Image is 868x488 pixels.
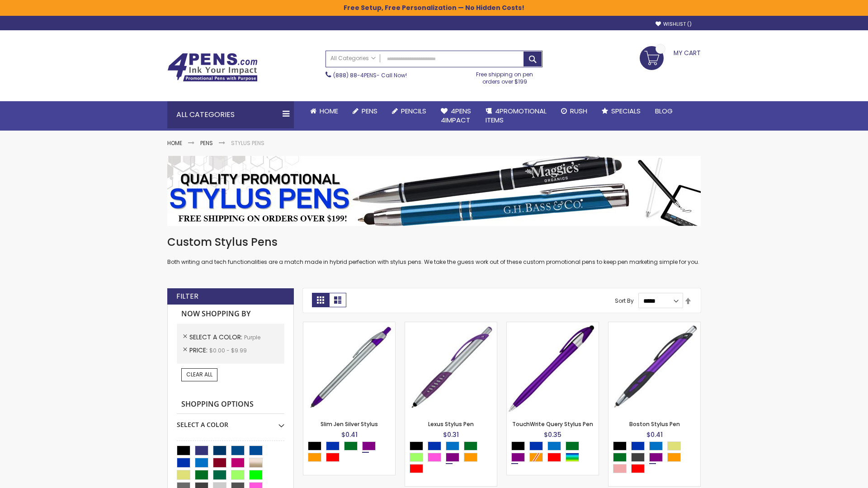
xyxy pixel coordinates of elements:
[209,347,247,354] span: $0.00 - $9.99
[554,101,594,121] a: Rush
[511,441,599,464] div: Select A Color
[177,414,284,429] div: Select A Color
[478,101,554,131] a: 4PROMOTIONALITEMS
[646,430,663,439] span: $0.41
[594,101,648,121] a: Specials
[512,420,593,428] a: TouchWrite Query Stylus Pen
[244,333,260,341] span: Purple
[181,368,217,381] a: Clear All
[326,51,380,66] a: All Categories
[341,430,358,439] span: $0.41
[613,441,700,475] div: Select A Color
[629,420,680,428] a: Boston Stylus Pen
[167,139,182,147] a: Home
[189,346,209,355] span: Price
[428,453,441,462] div: Pink
[467,67,543,85] div: Free shipping on pen orders over $199
[410,453,423,462] div: Green Light
[345,101,385,121] a: Pens
[529,441,543,450] div: Blue
[308,441,395,464] div: Select A Color
[167,156,701,226] img: Stylus Pens
[428,420,474,428] a: Lexus Stylus Pen
[405,322,497,329] a: Lexus Stylus Pen-Purple
[186,371,212,378] span: Clear All
[326,441,340,450] div: Blue
[507,322,599,329] a: TouchWrite Query Stylus Pen-Purple
[428,441,441,450] div: Blue
[566,441,579,450] div: Green
[631,453,645,462] div: Grey Charcoal
[410,464,423,473] div: Red
[303,322,395,329] a: Slim Jen Silver Stylus-Purple
[648,101,680,121] a: Blog
[308,441,321,450] div: Black
[405,322,497,414] img: Lexus Stylus Pen-Purple
[544,430,561,439] span: $0.35
[655,106,673,116] span: Blog
[333,71,407,79] span: - Call Now!
[507,322,599,414] img: TouchWrite Query Stylus Pen-Purple
[326,453,340,462] div: Red
[446,453,459,462] div: Purple
[231,139,264,147] strong: Stylus Pens
[486,106,547,125] span: 4PROMOTIONAL ITEMS
[330,55,376,62] span: All Categories
[615,297,634,305] label: Sort By
[385,101,434,121] a: Pencils
[167,235,701,249] h1: Custom Stylus Pens
[167,53,258,82] img: 4Pens Custom Pens and Promotional Products
[613,464,627,473] div: Rose
[434,101,478,131] a: 4Pens4impact
[362,441,376,450] div: Purple
[333,71,377,79] a: (888) 88-4PENS
[649,453,663,462] div: Purple
[511,441,525,450] div: Black
[443,430,459,439] span: $0.31
[464,441,477,450] div: Green
[200,139,213,147] a: Pens
[320,106,338,116] span: Home
[177,395,284,414] strong: Shopping Options
[547,453,561,462] div: Red
[613,441,627,450] div: Black
[303,101,345,121] a: Home
[401,106,426,116] span: Pencils
[656,21,692,28] a: Wishlist
[176,291,198,301] strong: Filter
[547,441,561,450] div: Blue Light
[667,441,681,450] div: Gold
[613,453,627,462] div: Green
[344,441,358,450] div: Green
[441,106,471,125] span: 4Pens 4impact
[189,333,244,342] span: Select A Color
[609,322,700,414] img: Boston Stylus Pen-Purple
[177,305,284,324] strong: Now Shopping by
[609,322,700,329] a: Boston Stylus Pen-Purple
[446,441,459,450] div: Blue Light
[410,441,497,475] div: Select A Color
[167,235,701,266] div: Both writing and tech functionalities are a match made in hybrid perfection with stylus pens. We ...
[167,101,294,128] div: All Categories
[611,106,641,116] span: Specials
[511,453,525,462] div: Purple
[631,441,645,450] div: Blue
[631,464,645,473] div: Red
[410,441,423,450] div: Black
[308,453,321,462] div: Orange
[566,453,579,462] div: Assorted
[362,106,377,116] span: Pens
[649,441,663,450] div: Blue Light
[464,453,477,462] div: Orange
[667,453,681,462] div: Orange
[321,420,378,428] a: Slim Jen Silver Stylus
[570,106,587,116] span: Rush
[303,322,395,414] img: Slim Jen Silver Stylus-Purple
[312,293,329,307] strong: Grid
